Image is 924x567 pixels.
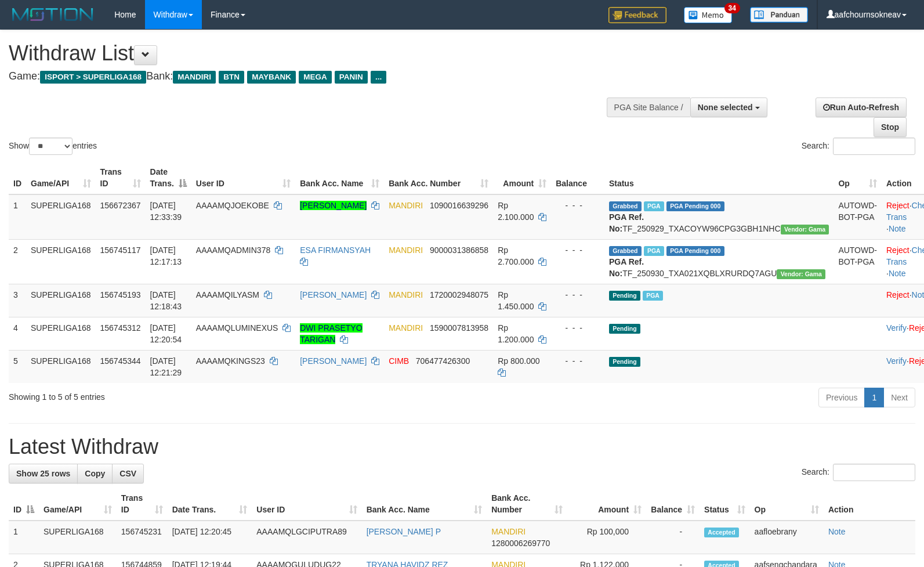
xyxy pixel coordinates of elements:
span: AAAAMQJOEKOBE [196,201,269,210]
a: Reject [886,245,909,255]
td: AAAAMQLGCIPUTRA89 [252,521,361,554]
span: ISPORT > SUPERLIGA168 [40,71,146,84]
td: aafloebrany [750,521,824,554]
a: Verify [886,356,907,366]
span: Rp 1.200.000 [498,323,534,344]
span: AAAAMQKINGS23 [196,356,265,366]
th: Date Trans.: activate to sort column ascending [168,487,252,521]
th: Trans ID: activate to sort column ascending [96,161,146,194]
span: Copy [85,469,105,478]
td: SUPERLIGA168 [26,317,96,350]
span: [DATE] 12:18:43 [150,290,182,311]
img: Button%20Memo.svg [684,7,733,23]
h1: Latest Withdraw [9,435,915,458]
span: Marked by aafsengchandara [644,246,664,256]
span: PGA Pending [666,246,724,256]
input: Search: [833,464,915,481]
th: Action [824,487,915,521]
td: SUPERLIGA168 [39,521,117,554]
h4: Game: Bank: [9,71,604,82]
div: - - - [556,200,600,211]
span: CIMB [389,356,409,366]
td: [DATE] 12:20:45 [168,521,252,554]
a: Note [889,224,906,233]
span: PANIN [335,71,368,84]
th: Status: activate to sort column ascending [700,487,750,521]
td: - [646,521,700,554]
td: Rp 100,000 [567,521,646,554]
a: Next [883,388,915,407]
a: 1 [864,388,884,407]
span: MANDIRI [389,290,423,299]
th: Amount: activate to sort column ascending [493,161,551,194]
span: None selected [698,103,753,112]
td: AUTOWD-BOT-PGA [834,239,882,284]
span: [DATE] 12:20:54 [150,323,182,344]
span: 156745312 [100,323,141,333]
td: 156745231 [117,521,168,554]
th: Amount: activate to sort column ascending [567,487,646,521]
span: Rp 1.450.000 [498,290,534,311]
span: Pending [609,324,640,334]
span: MEGA [299,71,332,84]
label: Search: [802,138,915,155]
td: 2 [9,239,26,284]
span: CSV [119,469,136,478]
td: AUTOWD-BOT-PGA [834,194,882,240]
a: CSV [112,464,144,483]
th: ID [9,161,26,194]
img: Feedback.jpg [608,7,666,23]
th: Date Trans.: activate to sort column descending [146,161,191,194]
a: [PERSON_NAME] [300,356,367,366]
div: - - - [556,244,600,256]
td: SUPERLIGA168 [26,194,96,240]
a: Show 25 rows [9,464,78,483]
span: Pending [609,357,640,367]
span: Rp 2.100.000 [498,201,534,222]
span: Pending [609,291,640,301]
th: Bank Acc. Number: activate to sort column ascending [487,487,567,521]
td: 3 [9,284,26,317]
span: Copy 1280006269770 to clipboard [491,539,550,548]
span: Copy 706477426300 to clipboard [416,356,470,366]
span: Show 25 rows [16,469,70,478]
th: Trans ID: activate to sort column ascending [117,487,168,521]
span: Copy 1590007813958 to clipboard [430,323,488,333]
th: Game/API: activate to sort column ascending [39,487,117,521]
b: PGA Ref. No: [609,257,644,278]
span: Marked by aafsengchandara [644,201,664,211]
th: Game/API: activate to sort column ascending [26,161,96,194]
td: TF_250929_TXACOYW96CPG3GBH1NHC [604,194,834,240]
span: Copy 9000031386858 to clipboard [430,245,488,255]
span: AAAAMQADMIN378 [196,245,270,255]
span: Marked by aafsengchandara [643,291,663,301]
a: Verify [886,323,907,333]
td: 1 [9,521,39,554]
label: Show entries [9,138,97,155]
span: Copy 1720002948075 to clipboard [430,290,488,299]
td: 4 [9,317,26,350]
th: Balance [551,161,604,194]
span: Rp 2.700.000 [498,245,534,266]
label: Search: [802,464,915,481]
span: Vendor URL: https://trx31.1velocity.biz [777,269,825,279]
th: Bank Acc. Number: activate to sort column ascending [384,161,493,194]
img: MOTION_logo.png [9,6,97,23]
a: [PERSON_NAME] [300,201,367,210]
div: PGA Site Balance / [607,97,690,117]
a: ESA FIRMANSYAH [300,245,371,255]
th: Bank Acc. Name: activate to sort column ascending [362,487,487,521]
span: MANDIRI [389,245,423,255]
a: DWI PRASETYO TARIGAN [300,323,362,344]
th: User ID: activate to sort column ascending [252,487,361,521]
span: 156672367 [100,201,141,210]
th: Status [604,161,834,194]
span: Grabbed [609,246,642,256]
th: ID: activate to sort column descending [9,487,39,521]
span: MANDIRI [173,71,216,84]
a: [PERSON_NAME] P [367,527,441,536]
a: Reject [886,290,909,299]
span: Copy 1090016639296 to clipboard [430,201,488,210]
span: MANDIRI [491,527,526,536]
b: PGA Ref. No: [609,212,644,233]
